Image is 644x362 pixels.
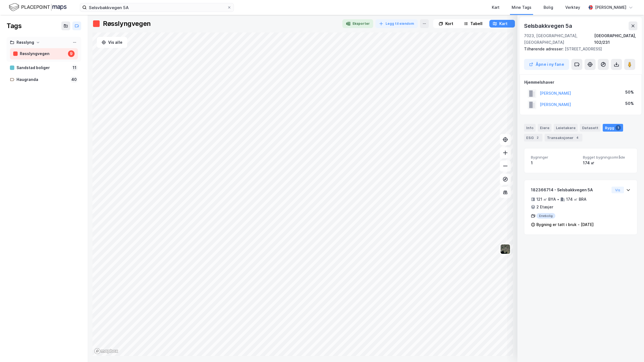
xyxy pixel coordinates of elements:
canvas: Map [92,32,513,356]
div: Datasett [580,124,601,132]
div: Mine Tags [512,4,531,11]
div: Info [524,124,536,132]
div: ESG [524,134,542,141]
button: Legg til eiendom [375,19,418,28]
button: Eksporter [342,19,373,28]
button: Åpne i ny fane [524,59,569,70]
span: Bygninger [531,155,578,160]
div: 2 Etasjer [536,204,553,210]
div: • [557,197,559,202]
span: Bygget bygningsområde [583,155,631,160]
div: 7023, [GEOGRAPHIC_DATA], [GEOGRAPHIC_DATA] [524,32,594,46]
div: Kontrollprogram for chat [616,336,644,362]
img: logo.f888ab2527a4732fd821a326f86c7f29.svg [9,2,67,12]
a: Sandstad boliger11 [7,62,81,74]
a: Mapbox homepage [94,348,118,354]
div: Leietakere [554,124,578,132]
div: Eiere [538,124,552,132]
div: 50% [625,89,634,96]
div: Kort [445,20,453,27]
div: Røsslyngvegen [103,19,151,28]
a: Haugranda40 [7,74,81,85]
div: 11 [71,64,78,71]
div: Bolig [544,4,553,11]
div: Røsslyng [17,39,34,46]
div: 174 ㎡ BRA [566,196,586,203]
div: Transaksjoner [545,134,582,141]
div: Kart [492,4,500,11]
div: 174 ㎡ [583,160,631,166]
div: 182366714 - Selsbakkvegen 5A [531,187,609,193]
span: Tilhørende adresser: [524,47,565,51]
div: Røsslyngvegen [20,50,66,57]
div: Hjemmelshaver [524,79,637,86]
div: 4 [575,135,580,140]
div: Kart [499,20,507,27]
div: Haugranda [17,76,68,83]
div: 9 [68,50,75,57]
iframe: Chat Widget [616,336,644,362]
div: Verktøy [565,4,580,11]
div: Bygg [603,124,623,132]
div: Tabell [470,20,482,27]
img: 9k= [500,244,511,254]
div: 2 [535,135,540,140]
div: [STREET_ADDRESS] [524,46,633,52]
div: [PERSON_NAME] [595,4,626,11]
button: Vis alle [97,37,127,48]
div: 40 [70,76,78,83]
div: 121 ㎡ BYA [536,196,556,203]
div: Selsbakkvegen 5a [524,21,573,30]
div: 1 [531,160,578,166]
div: Bygning er tatt i bruk - [DATE] [536,221,594,228]
div: Tags [7,21,21,30]
a: Røsslyngvegen9 [10,48,78,59]
div: Sandstad boliger [17,64,69,71]
input: Søk på adresse, matrikkel, gårdeiere, leietakere eller personer [87,3,227,12]
div: [GEOGRAPHIC_DATA], 102/231 [594,32,637,46]
div: 1 [615,125,621,130]
button: Vis [612,187,624,193]
div: 50% [625,100,634,107]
